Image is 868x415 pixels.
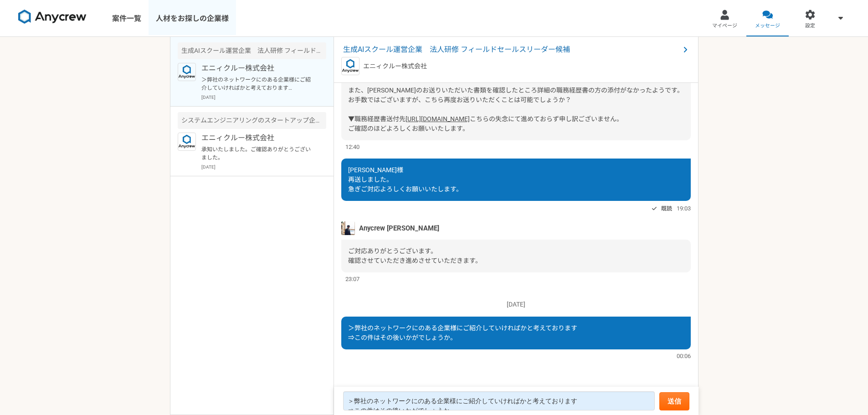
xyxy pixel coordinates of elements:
div: 生成AIスクール運営企業 法人研修 フィールドセールスリーダー候補 [178,42,326,59]
span: 19:03 [677,204,691,213]
a: [URL][DOMAIN_NAME] [406,115,470,123]
span: [PERSON_NAME]様 こちら大変申し訳ございません。 私の方で失念しており、別のポジションの方のご紹介[PERSON_NAME]の紹介の認識相違を間違えており、まだご送付ができておりませ... [348,39,683,123]
span: Anycrew [PERSON_NAME] [359,223,439,233]
div: システムエンジニアリングのスタートアップ企業 生成AIの新規事業のセールスを募集 [178,112,326,129]
span: [PERSON_NAME]様 再送しました。 急ぎご対応よろしくお願いいたします。 [348,166,462,193]
span: 23:07 [345,275,360,283]
p: [DATE] [201,164,326,170]
img: logo_text_blue_01.png [178,133,196,151]
span: こちらの失念にて進めておらず申し訳ございません。 ご確認のほどよろしくお願いいたします。 [348,115,623,132]
img: tomoya_yamashita.jpeg [341,221,355,235]
span: 生成AIスクール運営企業 法人研修 フィールドセールスリーダー候補 [343,44,680,55]
p: [DATE] [341,300,691,309]
button: 送信 [659,392,689,410]
span: 既読 [661,203,672,214]
p: 承知いたしました。ご確認ありがとうございました。 [201,145,314,162]
span: 00:06 [677,352,691,360]
span: マイページ [712,22,737,30]
p: エニィクルー株式会社 [363,61,427,71]
span: ＞弊社のネットワークにのある企業様にご紹介していければかと考えております ⇒この件はその後いかがでしょうか。 [348,324,577,341]
p: エニィクルー株式会社 [201,133,314,143]
span: ご対応ありがとうございます。 確認させていただき進めさせていただきます。 [348,247,482,264]
img: logo_text_blue_01.png [178,63,196,81]
p: ＞弊社のネットワークにのある企業様にご紹介していければかと考えております ⇒この件はその後いかがでしょうか。 [201,76,314,92]
img: logo_text_blue_01.png [341,57,360,75]
p: エニィクルー株式会社 [201,63,314,74]
span: メッセージ [755,22,780,30]
img: 8DqYSo04kwAAAAASUVORK5CYII= [18,10,87,24]
span: 設定 [805,22,815,30]
p: [DATE] [201,94,326,101]
span: 12:40 [345,143,360,151]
